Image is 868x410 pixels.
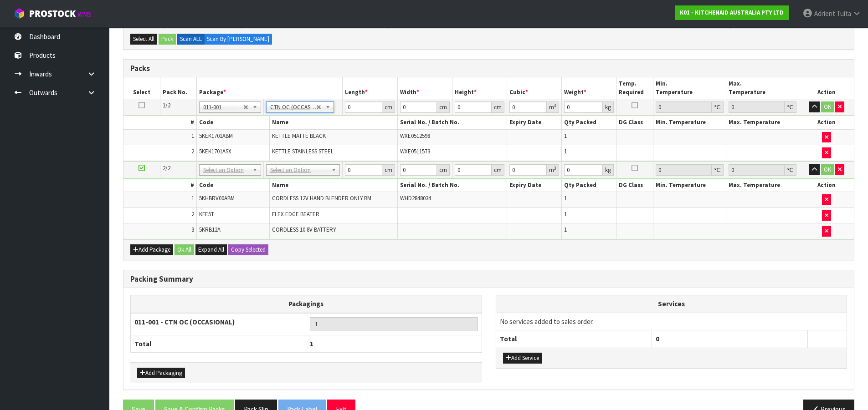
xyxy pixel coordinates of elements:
[199,210,214,218] span: KFE5T
[191,132,194,140] span: 1
[564,226,567,233] span: 1
[195,244,227,255] button: Expand All
[130,244,173,255] button: Add Package
[131,335,306,352] th: Total
[616,116,653,129] th: DG Class
[653,116,726,129] th: Min. Temperature
[653,77,726,99] th: Min. Temperature
[785,101,796,113] div: ℃
[272,147,334,155] span: KETTLE STAINLESS STEEL
[310,339,313,348] span: 1
[272,210,319,218] span: FLEX EDGE BEATER
[726,116,799,129] th: Max. Temperature
[712,164,724,176] div: ℃
[29,8,76,20] span: ProStock
[821,101,834,112] button: OK
[547,101,559,113] div: m
[137,368,185,379] button: Add Packaging
[616,77,653,99] th: Temp. Required
[272,226,336,233] span: CORDLESS 10.8V BATTERY
[77,10,92,19] small: WMS
[564,147,567,155] span: 1
[14,8,25,19] img: cube-alt.png
[270,179,398,192] th: Name
[562,116,616,129] th: Qty Packed
[814,9,835,18] span: Adrient
[343,77,397,99] th: Length
[272,194,371,202] span: CORDLESS 12V HAND BLENDER ONLY BM
[203,165,249,176] span: Select an Option
[547,164,559,176] div: m
[452,77,507,99] th: Height
[123,77,160,99] th: Select
[270,165,328,176] span: Select an Option
[564,132,567,140] span: 1
[270,102,316,113] span: CTN OC (OCCASIONAL)
[503,353,542,364] button: Add Service
[616,179,653,192] th: DG Class
[726,179,799,192] th: Max. Temperature
[228,244,268,255] button: Copy Selected
[270,116,398,129] th: Name
[496,295,847,313] th: Services
[492,164,504,176] div: cm
[554,102,556,108] sup: 3
[191,210,194,218] span: 2
[507,116,562,129] th: Expiry Date
[799,179,854,192] th: Action
[712,101,724,113] div: ℃
[163,164,170,172] span: 2/2
[123,179,196,192] th: #
[191,147,194,155] span: 2
[564,194,567,202] span: 1
[799,77,854,99] th: Action
[191,194,194,202] span: 1
[199,147,231,155] span: 5KEK1701ASX
[177,34,205,45] label: Scan ALL
[199,132,233,140] span: 5KEK1701ABM
[397,77,452,99] th: Width
[400,194,431,202] span: WHD2848034
[397,179,507,192] th: Serial No. / Batch No.
[196,77,343,99] th: Package
[191,226,194,233] span: 3
[160,77,196,99] th: Pack No.
[507,179,562,192] th: Expiry Date
[400,147,430,155] span: WXE0511573
[134,318,235,326] strong: 011-001 - CTN OC (OCCASIONAL)
[821,164,834,175] button: OK
[204,34,272,45] label: Scan By [PERSON_NAME]
[159,34,176,45] button: Pack
[397,116,507,129] th: Serial No. / Batch No.
[131,295,482,313] th: Packagings
[564,210,567,218] span: 1
[507,77,562,99] th: Cubic
[680,9,784,16] strong: K01 - KITCHENAID AUSTRALIA PTY LTD
[437,164,450,176] div: cm
[554,165,556,171] sup: 3
[837,9,851,18] span: Tuita
[656,334,659,343] span: 0
[726,77,799,99] th: Max. Temperature
[675,5,789,20] a: K01 - KITCHENAID AUSTRALIA PTY LTD
[272,132,326,140] span: KETTLE MATTE BLACK
[492,101,504,113] div: cm
[400,132,430,140] span: WXE0512598
[382,164,395,176] div: cm
[653,179,726,192] th: Min. Temperature
[123,116,196,129] th: #
[130,275,847,283] h3: Packing Summary
[199,194,235,202] span: 5KHBRV00ABM
[199,226,221,233] span: 5KRB12A
[799,116,854,129] th: Action
[163,101,170,109] span: 1/2
[175,244,194,255] button: Ok All
[496,313,847,330] td: No services added to sales order.
[198,246,224,253] span: Expand All
[562,179,616,192] th: Qty Packed
[785,164,796,176] div: ℃
[603,164,614,176] div: kg
[130,34,157,45] button: Select All
[196,179,269,192] th: Code
[562,77,616,99] th: Weight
